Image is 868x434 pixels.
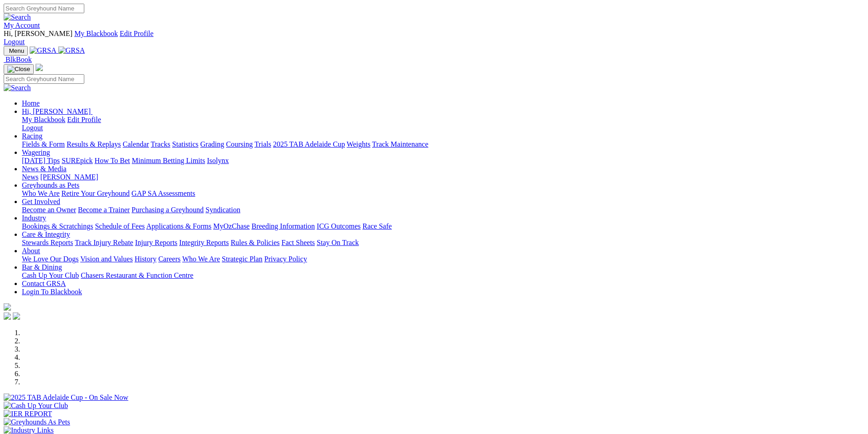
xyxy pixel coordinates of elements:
a: 2025 TAB Adelaide Cup [273,140,345,148]
a: BlkBook [4,56,32,63]
a: Industry [22,214,46,222]
a: Stewards Reports [22,239,73,246]
a: Minimum Betting Limits [132,157,205,164]
span: Hi, [PERSON_NAME] [22,107,91,115]
span: Menu [9,47,24,54]
a: SUREpick [62,157,92,164]
img: GRSA [58,46,85,55]
div: News & Media [22,173,864,181]
button: Toggle navigation [4,64,34,74]
span: BlkBook [5,56,32,63]
div: My Account [4,30,864,46]
div: Wagering [22,157,864,165]
a: Syndication [205,206,240,214]
img: Search [4,13,31,21]
a: Bar & Dining [22,263,62,271]
input: Search [4,4,84,13]
a: Contact GRSA [22,280,66,287]
a: MyOzChase [213,222,250,230]
a: Fields & Form [22,140,65,148]
a: Track Injury Rebate [75,239,133,246]
a: Integrity Reports [179,239,229,246]
img: facebook.svg [4,312,11,320]
a: Schedule of Fees [95,222,144,230]
div: Bar & Dining [22,271,864,280]
a: Edit Profile [67,116,101,123]
a: About [22,247,40,255]
a: History [134,255,156,263]
a: Breeding Information [252,222,315,230]
a: Hi, [PERSON_NAME] [22,107,92,115]
a: Calendar [123,140,149,148]
a: My Blackbook [22,116,66,123]
img: Search [4,84,31,92]
img: logo-grsa-white.png [36,64,43,71]
a: Coursing [226,140,253,148]
a: [PERSON_NAME] [40,173,98,181]
a: Statistics [172,140,199,148]
div: Get Involved [22,206,864,214]
a: My Account [4,21,40,29]
img: logo-grsa-white.png [4,303,11,311]
img: twitter.svg [13,312,20,320]
a: GAP SA Assessments [132,189,195,197]
a: Racing [22,132,42,140]
img: IER REPORT [4,410,52,418]
a: Privacy Policy [264,255,307,263]
a: Tracks [151,140,170,148]
div: About [22,255,864,263]
a: Isolynx [207,157,229,164]
a: Who We Are [182,255,220,263]
a: Careers [158,255,180,263]
a: How To Bet [95,157,130,164]
img: Close [7,66,30,73]
a: ICG Outcomes [317,222,360,230]
a: Login To Blackbook [22,288,82,296]
a: Strategic Plan [222,255,262,263]
img: Cash Up Your Club [4,402,68,410]
a: We Love Our Dogs [22,255,78,263]
a: Care & Integrity [22,230,70,238]
a: Cash Up Your Club [22,271,79,279]
a: Results & Replays [67,140,121,148]
a: Trials [254,140,271,148]
a: News & Media [22,165,67,173]
a: Greyhounds as Pets [22,181,79,189]
a: Become an Owner [22,206,76,214]
div: Industry [22,222,864,230]
a: Home [22,99,40,107]
img: 2025 TAB Adelaide Cup - On Sale Now [4,393,128,402]
a: Edit Profile [120,30,154,37]
a: Vision and Values [80,255,133,263]
div: Care & Integrity [22,239,864,247]
input: Search [4,74,84,84]
a: Bookings & Scratchings [22,222,93,230]
a: Rules & Policies [231,239,280,246]
a: My Blackbook [74,30,118,37]
div: Hi, [PERSON_NAME] [22,116,864,132]
a: Fact Sheets [282,239,315,246]
a: Applications & Forms [146,222,211,230]
img: GRSA [30,46,56,55]
img: Greyhounds As Pets [4,418,70,426]
a: Logout [4,38,25,46]
a: Track Maintenance [372,140,428,148]
div: Racing [22,140,864,148]
a: Grading [200,140,224,148]
a: Who We Are [22,189,60,197]
div: Greyhounds as Pets [22,189,864,198]
a: Purchasing a Greyhound [132,206,204,214]
a: Wagering [22,148,50,156]
a: News [22,173,38,181]
a: Logout [22,124,43,132]
a: Get Involved [22,198,60,205]
a: Weights [347,140,370,148]
a: [DATE] Tips [22,157,60,164]
button: Toggle navigation [4,46,28,56]
a: Chasers Restaurant & Function Centre [81,271,193,279]
a: Retire Your Greyhound [62,189,130,197]
a: Become a Trainer [78,206,130,214]
span: Hi, [PERSON_NAME] [4,30,72,37]
a: Injury Reports [135,239,177,246]
a: Race Safe [362,222,391,230]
